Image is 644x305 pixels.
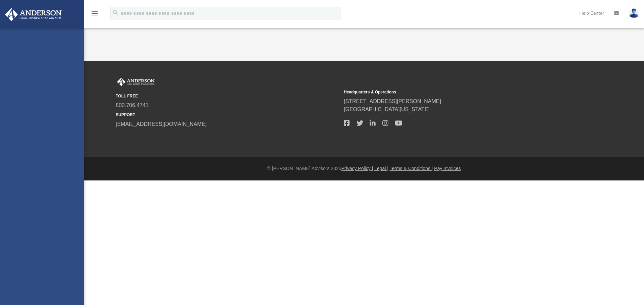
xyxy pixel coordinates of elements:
i: menu [91,9,99,17]
img: Anderson Advisors Platinum Portal [116,78,156,86]
small: TOLL FREE [116,93,339,99]
a: Legal | [374,166,388,171]
a: menu [91,13,99,17]
a: [EMAIL_ADDRESS][DOMAIN_NAME] [116,121,207,127]
a: [GEOGRAPHIC_DATA][US_STATE] [344,106,430,112]
a: Privacy Policy | [341,166,373,171]
div: © [PERSON_NAME] Advisors 2025 [84,165,644,172]
small: Headquarters & Operations [344,89,567,95]
i: search [112,9,119,16]
small: SUPPORT [116,112,339,118]
img: Anderson Advisors Platinum Portal [3,8,64,21]
a: [STREET_ADDRESS][PERSON_NAME] [344,98,441,104]
a: Pay Invoices [434,166,461,171]
img: User Pic [629,8,639,18]
a: 800.706.4741 [116,102,149,108]
a: Terms & Conditions | [390,166,433,171]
